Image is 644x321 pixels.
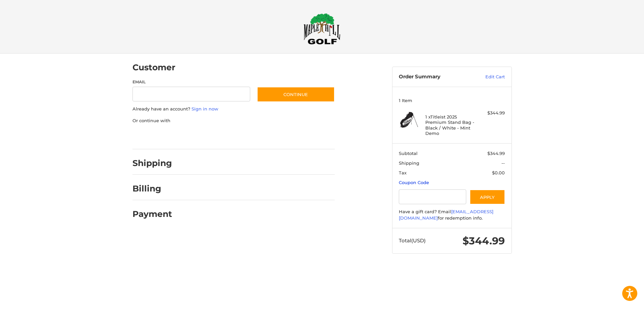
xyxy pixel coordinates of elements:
span: $344.99 [463,235,505,247]
a: Edit Cart [471,74,505,80]
button: Continue [257,87,335,102]
h2: Billing [132,183,172,194]
label: Email [132,79,251,85]
span: -- [501,160,505,166]
span: Tax [399,170,407,175]
h2: Payment [132,209,172,219]
iframe: PayPal-paylater [187,131,237,143]
span: Subtotal [399,151,418,156]
span: Total (USD) [399,237,426,244]
p: Already have an account? [132,106,335,112]
h3: Order Summary [399,74,471,80]
span: $0.00 [492,170,505,175]
h2: Shipping [132,158,172,168]
h3: 1 Item [399,98,505,103]
h2: Customer [132,62,175,73]
iframe: PayPal-venmo [244,131,294,143]
span: Shipping [399,160,419,166]
input: Gift Certificate or Coupon Code [399,189,466,205]
img: Maple Hill Golf [304,13,340,45]
a: Sign in now [192,106,218,111]
div: $344.99 [478,110,505,116]
h4: 1 x Titleist 2025 Premium Stand Bag - Black / White - Mint Demo [425,114,477,136]
button: Apply [470,189,505,205]
p: Or continue with [132,117,335,124]
a: Coupon Code [399,180,429,185]
span: $344.99 [487,151,505,156]
div: Have a gift card? Email for redemption info. [399,209,505,222]
iframe: PayPal-paypal [130,131,180,143]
